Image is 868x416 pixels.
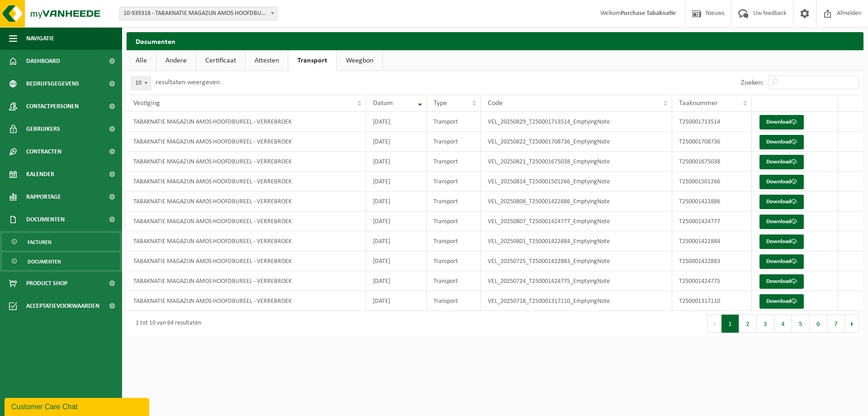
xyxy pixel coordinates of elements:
[774,315,792,333] button: 4
[2,253,120,270] a: Documenten
[759,195,804,209] a: Download
[672,172,752,191] td: T250001501266
[127,152,366,172] td: TABAKNATIE MAGAZIJN AMOS HOOFDBUREEL - VERREBROEK
[288,50,336,71] a: Transport
[739,315,757,333] button: 2
[481,291,672,311] td: VEL_20250718_T250001317110_EmptyingNote
[366,291,427,311] td: [DATE]
[5,396,151,416] iframe: chat widget
[679,100,718,107] span: Taaknummer
[621,10,676,17] strong: Purchase Tabaknatie
[759,135,804,149] a: Download
[672,112,752,132] td: T250001713514
[672,251,752,271] td: T250001422883
[127,211,366,231] td: TABAKNATIE MAGAZIJN AMOS HOOFDBUREEL - VERREBROEK
[366,112,427,132] td: [DATE]
[427,251,481,271] td: Transport
[427,231,481,251] td: Transport
[127,132,366,152] td: TABAKNATIE MAGAZIJN AMOS HOOFDBUREEL - VERREBROEK
[127,32,863,50] h2: Documenten
[366,231,427,251] td: [DATE]
[366,152,427,172] td: [DATE]
[156,50,196,71] a: Andere
[427,271,481,291] td: Transport
[127,231,366,251] td: TABAKNATIE MAGAZIJN AMOS HOOFDBUREEL - VERREBROEK
[427,112,481,132] td: Transport
[427,291,481,311] td: Transport
[759,175,804,189] a: Download
[759,155,804,169] a: Download
[759,115,804,129] a: Download
[672,191,752,211] td: T250001422886
[707,315,722,333] button: Previous
[741,79,764,86] label: Zoeken:
[481,191,672,211] td: VEL_20250808_T250001422886_EmptyingNote
[481,231,672,251] td: VEL_20250801_T250001422884_EmptyingNote
[759,254,804,269] a: Download
[810,315,827,333] button: 6
[127,271,366,291] td: TABAKNATIE MAGAZIJN AMOS HOOFDBUREEL - VERREBROEK
[827,315,845,333] button: 7
[373,100,393,107] span: Datum
[196,50,245,71] a: Certificaat
[127,50,156,71] a: Alle
[127,191,366,211] td: TABAKNATIE MAGAZIJN AMOS HOOFDBUREEL - VERREBROEK
[366,191,427,211] td: [DATE]
[26,140,61,163] span: Contracten
[26,208,65,231] span: Documenten
[119,7,278,20] span: 10-939318 - TABAKNATIE MAGAZIJN AMOS HOOFDBUREEL - VERREBROEK
[845,315,859,333] button: Next
[2,233,120,250] a: Facturen
[427,172,481,191] td: Transport
[672,291,752,311] td: T250001317110
[127,112,366,132] td: TABAKNATIE MAGAZIJN AMOS HOOFDBUREEL - VERREBROEK
[792,315,810,333] button: 5
[26,272,67,295] span: Product Shop
[28,234,52,251] span: Facturen
[759,294,804,309] a: Download
[481,132,672,152] td: VEL_20250822_T250001708736_EmptyingNote
[26,72,79,95] span: Bedrijfsgegevens
[26,295,99,317] span: Acceptatievoorwaarden
[366,211,427,231] td: [DATE]
[759,215,804,229] a: Download
[427,211,481,231] td: Transport
[481,152,672,172] td: VEL_20250821_T250001675038_EmptyingNote
[757,315,774,333] button: 3
[26,186,61,208] span: Rapportage
[127,251,366,271] td: TABAKNATIE MAGAZIJN AMOS HOOFDBUREEL - VERREBROEK
[434,100,447,107] span: Type
[131,77,151,90] span: 10
[481,211,672,231] td: VEL_20250807_T250001424777_EmptyingNote
[132,77,151,90] span: 10
[672,132,752,152] td: T250001708736
[366,172,427,191] td: [DATE]
[366,132,427,152] td: [DATE]
[427,191,481,211] td: Transport
[672,152,752,172] td: T250001675038
[127,291,366,311] td: TABAKNATIE MAGAZIJN AMOS HOOFDBUREEL - VERREBROEK
[488,100,503,107] span: Code
[427,132,481,152] td: Transport
[26,50,60,72] span: Dashboard
[26,118,60,140] span: Gebruikers
[366,271,427,291] td: [DATE]
[722,315,739,333] button: 1
[120,7,277,20] span: 10-939318 - TABAKNATIE MAGAZIJN AMOS HOOFDBUREEL - VERREBROEK
[131,316,201,332] div: 1 tot 10 van 64 resultaten
[759,274,804,289] a: Download
[672,211,752,231] td: T250001424777
[481,112,672,132] td: VEL_20250829_T250001713514_EmptyingNote
[26,163,54,186] span: Kalender
[481,271,672,291] td: VEL_20250724_T250001424775_EmptyingNote
[133,100,160,107] span: Vestiging
[26,95,79,118] span: Contactpersonen
[337,50,382,71] a: Weegbon
[481,251,672,271] td: VEL_20250725_T250001422883_EmptyingNote
[481,172,672,191] td: VEL_20250814_T250001501266_EmptyingNote
[127,172,366,191] td: TABAKNATIE MAGAZIJN AMOS HOOFDBUREEL - VERREBROEK
[245,50,288,71] a: Attesten
[672,271,752,291] td: T250001424775
[427,152,481,172] td: Transport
